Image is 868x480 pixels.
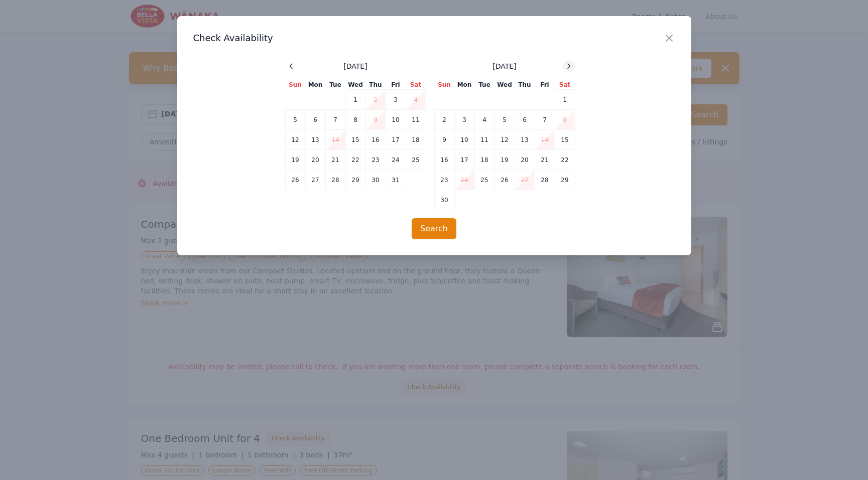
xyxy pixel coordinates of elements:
td: 25 [474,170,494,190]
td: 23 [365,150,386,170]
th: Mon [305,80,325,90]
th: Fri [386,80,406,90]
td: 18 [406,130,426,150]
td: 5 [494,110,515,130]
td: 21 [325,150,345,170]
td: 4 [474,110,494,130]
td: 19 [285,150,305,170]
td: 3 [386,90,406,110]
td: 26 [285,170,305,190]
th: Tue [325,80,345,90]
td: 11 [406,110,426,130]
td: 17 [454,150,474,170]
th: Thu [515,80,535,90]
td: 6 [305,110,325,130]
td: 8 [555,110,575,130]
td: 24 [454,170,474,190]
td: 30 [365,170,386,190]
td: 9 [434,130,454,150]
span: [DATE] [492,61,516,71]
td: 19 [494,150,515,170]
td: 22 [345,150,365,170]
td: 2 [365,90,386,110]
td: 13 [305,130,325,150]
td: 23 [434,170,454,190]
td: 7 [325,110,345,130]
th: Sun [434,80,454,90]
td: 21 [535,150,555,170]
td: 14 [535,130,555,150]
th: Fri [535,80,555,90]
h3: Check Availability [193,32,675,44]
td: 5 [285,110,305,130]
td: 2 [434,110,454,130]
th: Sat [555,80,575,90]
td: 3 [454,110,474,130]
td: 27 [515,170,535,190]
th: Sun [285,80,305,90]
span: [DATE] [343,61,367,71]
td: 6 [515,110,535,130]
td: 14 [325,130,345,150]
button: Search [412,218,456,239]
th: Thu [365,80,386,90]
td: 24 [386,150,406,170]
td: 9 [365,110,386,130]
td: 29 [345,170,365,190]
td: 7 [535,110,555,130]
td: 17 [386,130,406,150]
td: 10 [454,130,474,150]
td: 31 [386,170,406,190]
td: 28 [535,170,555,190]
th: Wed [494,80,515,90]
td: 1 [555,90,575,110]
td: 15 [555,130,575,150]
td: 20 [305,150,325,170]
td: 29 [555,170,575,190]
td: 30 [434,190,454,210]
th: Wed [345,80,365,90]
td: 12 [494,130,515,150]
td: 26 [494,170,515,190]
td: 16 [434,150,454,170]
td: 10 [386,110,406,130]
th: Sat [406,80,426,90]
td: 25 [406,150,426,170]
td: 27 [305,170,325,190]
td: 1 [345,90,365,110]
td: 13 [515,130,535,150]
td: 8 [345,110,365,130]
td: 22 [555,150,575,170]
th: Mon [454,80,474,90]
th: Tue [474,80,494,90]
td: 12 [285,130,305,150]
td: 20 [515,150,535,170]
td: 16 [365,130,386,150]
td: 18 [474,150,494,170]
td: 28 [325,170,345,190]
td: 15 [345,130,365,150]
td: 4 [406,90,426,110]
td: 11 [474,130,494,150]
